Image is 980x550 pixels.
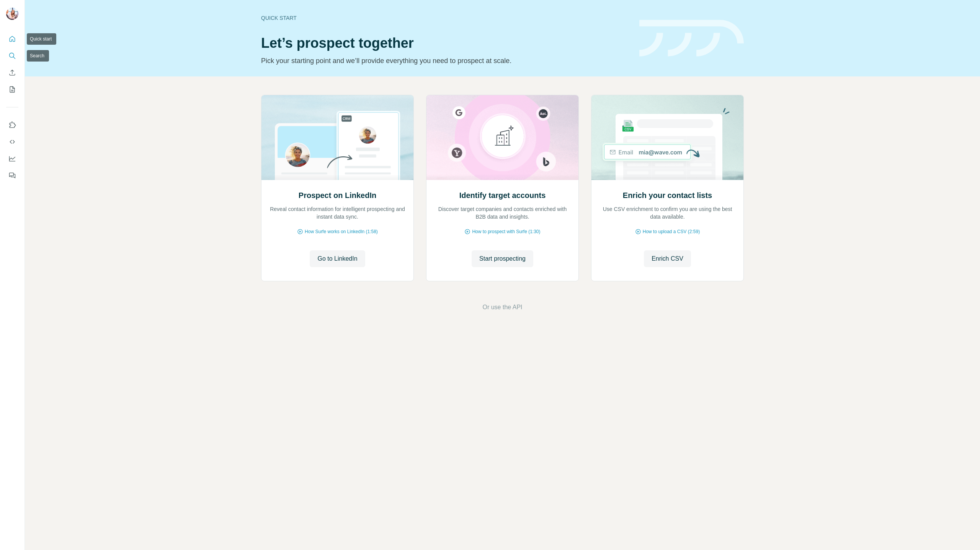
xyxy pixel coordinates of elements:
button: Feedback [6,169,18,182]
img: Identify target accounts [426,95,579,180]
button: Enrich CSV [644,250,691,267]
img: banner [639,20,744,57]
p: Use CSV enrichment to confirm you are using the best data available. [599,205,736,221]
p: Pick your starting point and we’ll provide everything you need to prospect at scale. [261,55,630,66]
div: Quick start [261,14,630,22]
button: Or use the API [482,303,522,312]
span: How Surfe works on LinkedIn (1:58) [305,228,378,235]
img: Prospect on LinkedIn [261,95,414,180]
h2: Prospect on LinkedIn [299,190,376,201]
button: My lists [6,83,18,96]
img: Enrich your contact lists [591,95,744,180]
h1: Let’s prospect together [261,36,630,51]
button: Use Surfe API [6,135,18,149]
p: Reveal contact information for intelligent prospecting and instant data sync. [269,205,406,221]
button: Dashboard [6,152,18,165]
img: Avatar [6,8,18,20]
button: Enrich CSV [6,66,18,79]
h2: Enrich your contact lists [623,190,712,201]
h2: Identify target accounts [459,190,546,201]
button: Go to LinkedIn [310,250,365,267]
span: Start prospecting [479,254,526,263]
button: Search [6,49,18,63]
span: Go to LinkedIn [317,254,357,263]
button: Use Surfe on LinkedIn [6,118,18,132]
button: Quick start [6,32,18,46]
span: How to prospect with Surfe (1:30) [472,228,540,235]
span: How to upload a CSV (2:59) [643,228,700,235]
p: Discover target companies and contacts enriched with B2B data and insights. [434,205,571,221]
span: Enrich CSV [652,254,683,263]
button: Start prospecting [472,250,533,267]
